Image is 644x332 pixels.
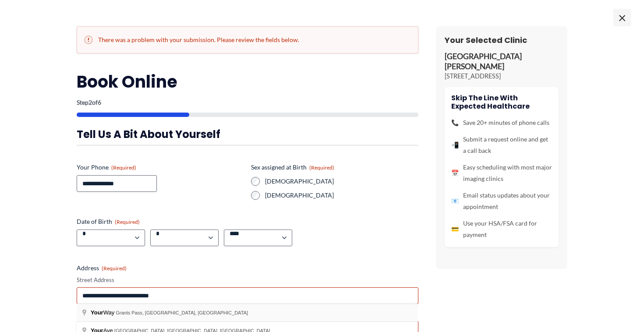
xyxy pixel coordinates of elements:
[451,139,459,151] span: 📲
[445,72,559,81] p: [STREET_ADDRESS]
[91,309,116,316] span: Way
[445,52,559,72] p: [GEOGRAPHIC_DATA][PERSON_NAME]
[451,94,552,110] h4: Skip the line with Expected Healthcare
[451,134,552,156] li: Submit a request online and get a call back
[451,190,552,212] li: Email status updates about your appointment
[451,162,552,184] li: Easy scheduling with most major imaging clinics
[116,310,248,315] span: Grants Pass, [GEOGRAPHIC_DATA], [GEOGRAPHIC_DATA]
[451,117,552,128] li: Save 20+ minutes of phone calls
[77,163,244,172] label: Your Phone
[265,191,418,200] label: [DEMOGRAPHIC_DATA]
[77,276,418,284] label: Street Address
[451,117,459,128] span: 📞
[77,264,127,272] legend: Address
[309,164,334,171] span: (Required)
[77,127,418,141] h3: Tell us a bit about yourself
[77,99,418,106] p: Step of
[445,35,559,45] h3: Your Selected Clinic
[91,309,103,316] span: Your
[77,71,418,92] h2: Book Online
[451,218,552,240] li: Use your HSA/FSA card for payment
[111,164,136,171] span: (Required)
[265,177,418,186] label: [DEMOGRAPHIC_DATA]
[451,223,459,235] span: 💳
[84,35,411,44] h2: There was a problem with your submission. Please review the fields below.
[98,99,101,106] span: 6
[88,99,92,106] span: 2
[451,167,459,179] span: 📅
[451,195,459,207] span: 📧
[102,265,127,272] span: (Required)
[251,163,334,172] legend: Sex assigned at Birth
[115,219,140,225] span: (Required)
[613,9,631,26] span: ×
[77,217,140,226] legend: Date of Birth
